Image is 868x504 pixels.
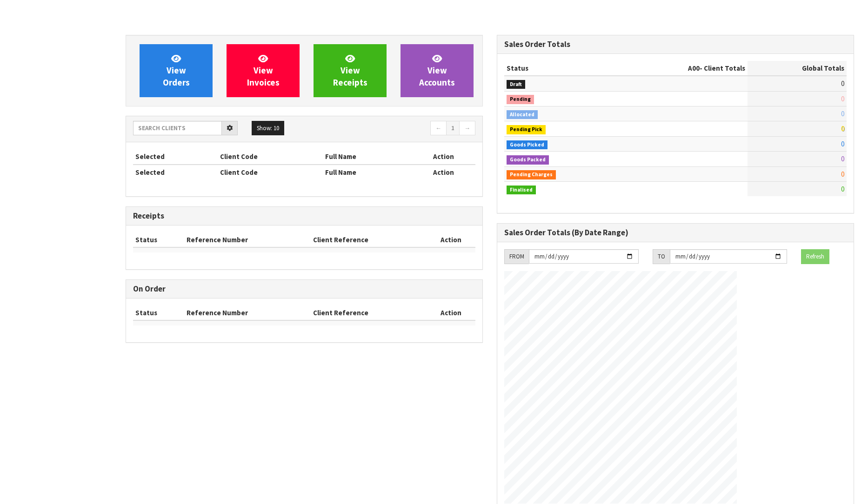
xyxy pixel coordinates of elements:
th: Client Reference [311,305,426,320]
span: Finalised [507,186,536,195]
th: Client Reference [311,232,426,247]
a: ViewOrders [140,44,213,97]
th: Selected [133,165,218,179]
th: Full Name [323,165,412,179]
a: ← [430,121,447,136]
span: 0 [841,185,844,193]
span: Pending [507,95,534,104]
a: 1 [446,121,460,136]
span: 0 [841,109,844,118]
th: Client Code [218,165,323,179]
input: Search clients [133,121,222,135]
h3: Sales Order Totals (By Date Range) [504,228,847,237]
div: TO [653,249,670,264]
th: Status [133,232,184,247]
th: Action [412,165,475,179]
button: Refresh [801,249,829,264]
span: View Receipts [333,53,367,88]
th: Action [426,232,475,247]
th: Action [426,305,475,320]
span: Allocated [507,110,538,119]
span: 0 [841,124,844,133]
h3: On Order [133,285,475,293]
span: 0 [841,94,844,103]
span: 0 [841,79,844,88]
h3: Receipts [133,212,475,220]
span: View Accounts [419,53,455,88]
span: Pending Charges [507,170,556,179]
button: Show: 10 [252,121,284,136]
th: Selected [133,149,218,164]
a: ViewInvoices [227,44,300,97]
a: → [459,121,475,136]
div: FROM [504,249,529,264]
span: View Orders [163,53,190,88]
th: - Client Totals [617,61,748,76]
span: Draft [507,80,525,89]
span: View Invoices [247,53,280,88]
th: Full Name [323,149,412,164]
span: Goods Picked [507,140,548,150]
th: Status [504,61,617,76]
nav: Page navigation [311,121,475,137]
span: Goods Packed [507,155,549,165]
span: Pending Pick [507,125,546,134]
th: Client Code [218,149,323,164]
h3: Sales Order Totals [504,40,847,49]
span: 0 [841,170,844,179]
th: Action [412,149,475,164]
a: ViewReceipts [314,44,387,97]
a: ViewAccounts [401,44,474,97]
span: A00 [688,64,700,73]
th: Reference Number [184,305,311,320]
span: 0 [841,139,844,148]
th: Global Totals [748,61,847,76]
span: 0 [841,154,844,163]
th: Status [133,305,184,320]
th: Reference Number [184,232,311,247]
